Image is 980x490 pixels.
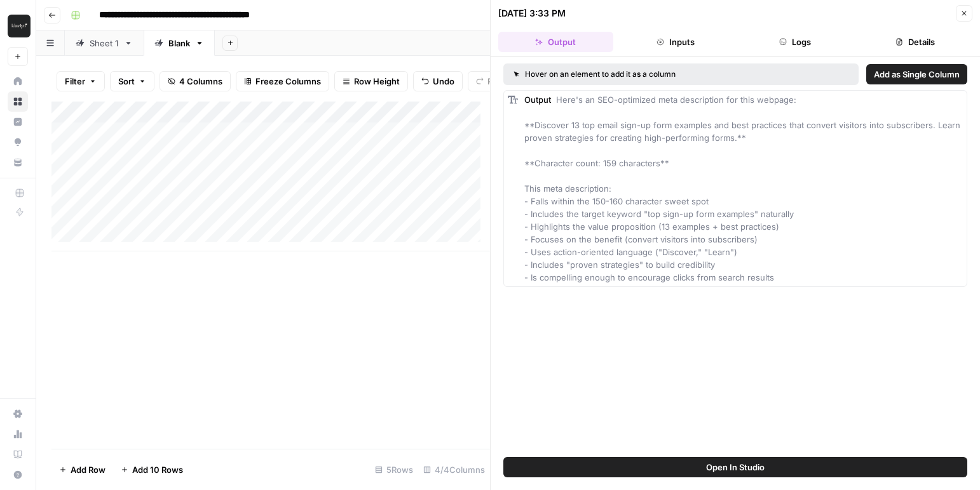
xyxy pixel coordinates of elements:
button: Sort [110,71,154,91]
button: Add Row [51,460,113,480]
a: Browse [8,91,28,112]
button: Filter [57,71,105,91]
div: Sheet 1 [90,37,119,50]
span: Freeze Columns [255,75,321,88]
span: Sort [118,75,135,88]
span: Row Height [354,75,400,88]
button: Open In Studio [503,457,967,477]
span: Add as Single Column [874,68,960,81]
a: Learning Hub [8,444,28,465]
button: Help + Support [8,465,28,485]
span: Output [524,95,551,105]
a: Settings [8,404,28,424]
button: Details [858,32,973,52]
a: Opportunities [8,132,28,152]
div: [DATE] 3:33 PM [498,7,566,20]
button: Logs [738,32,853,52]
button: Add 10 Rows [113,460,191,480]
span: Undo [433,75,454,88]
a: Home [8,71,28,91]
button: Undo [413,71,463,91]
button: Output [498,32,613,52]
a: Blank [144,30,215,56]
img: Klaviyo Logo [8,15,31,37]
span: Add Row [71,463,105,476]
span: 4 Columns [179,75,222,88]
a: Sheet 1 [65,30,144,56]
span: Filter [65,75,85,88]
button: Redo [468,71,516,91]
a: Insights [8,112,28,132]
button: Row Height [334,71,408,91]
span: Open In Studio [706,461,765,473]
button: 4 Columns [160,71,231,91]
div: 5 Rows [370,460,418,480]
div: Hover on an element to add it as a column [514,69,762,80]
button: Inputs [618,32,733,52]
button: Workspace: Klaviyo [8,10,28,42]
div: 4/4 Columns [418,460,490,480]
a: Your Data [8,152,28,173]
span: Here's an SEO-optimized meta description for this webpage: **Discover 13 top email sign-up form e... [524,95,963,282]
button: Add as Single Column [866,64,967,84]
div: Blank [168,37,190,50]
span: Add 10 Rows [132,463,183,476]
a: Usage [8,424,28,444]
button: Freeze Columns [236,71,329,91]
